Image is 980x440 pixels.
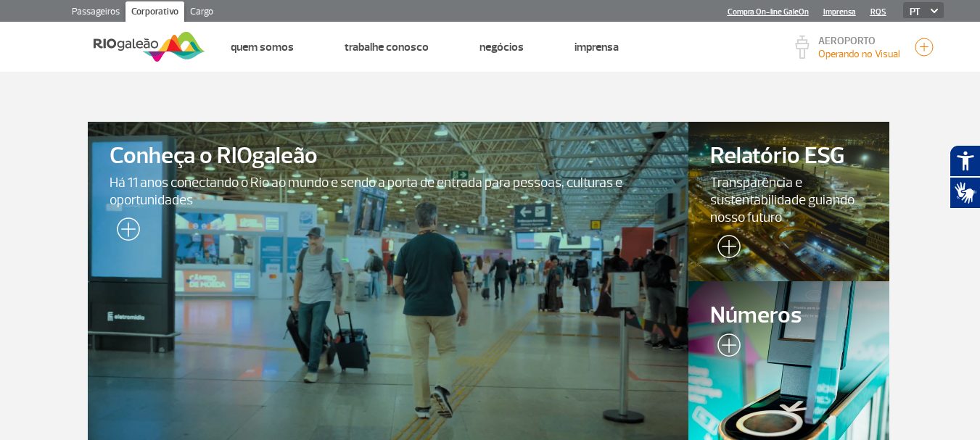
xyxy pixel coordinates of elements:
[575,40,619,54] a: Imprensa
[818,36,900,46] p: AEROPORTO
[710,144,867,169] span: Relatório ESG
[110,174,667,209] span: Há 11 anos conectando o Rio ao mundo e sendo a porta de entrada para pessoas, culturas e oportuni...
[710,235,741,264] img: leia-mais
[950,145,980,177] button: Abrir recursos assistivos.
[479,40,524,54] a: Negócios
[710,303,867,328] span: Números
[231,40,294,54] a: Quem Somos
[950,145,980,209] div: Plugin de acessibilidade da Hand Talk.
[818,46,900,62] p: Visibilidade de 10000m
[66,1,125,25] a: Passageiros
[110,217,140,246] img: leia-mais
[710,333,741,362] img: leia-mais
[345,40,429,54] a: Trabalhe Conosco
[823,7,856,17] a: Imprensa
[688,122,889,281] a: Relatório ESGTransparência e sustentabilidade guiando nosso futuro
[950,177,980,209] button: Abrir tradutor de língua de sinais.
[710,174,867,226] span: Transparência e sustentabilidade guiando nosso futuro
[110,144,667,169] span: Conheça o RIOgaleão
[184,1,219,25] a: Cargo
[125,1,184,25] a: Corporativo
[870,7,886,17] a: RQS
[728,7,809,17] a: Compra On-line GaleOn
